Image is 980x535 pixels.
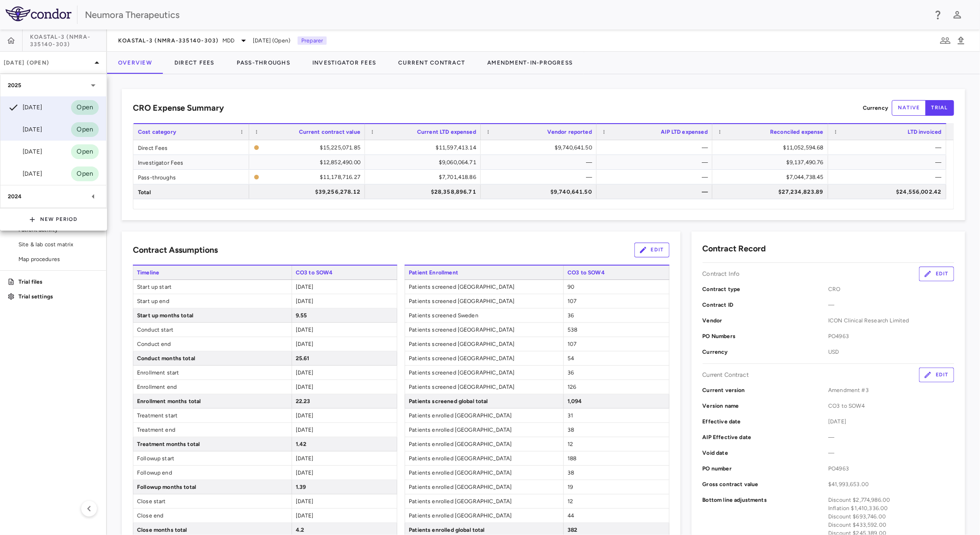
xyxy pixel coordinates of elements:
div: [DATE] [8,168,42,179]
p: 2025 [8,81,22,89]
div: [DATE] [8,102,42,113]
span: Open [71,102,99,113]
div: [DATE] [8,124,42,135]
span: Open [71,147,99,157]
div: 2024 [0,185,106,208]
button: New Period [29,212,78,227]
span: Open [71,125,99,135]
div: 2025 [0,74,106,96]
span: Open [71,169,99,179]
div: [DATE] [8,146,42,157]
p: 2024 [8,192,22,201]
